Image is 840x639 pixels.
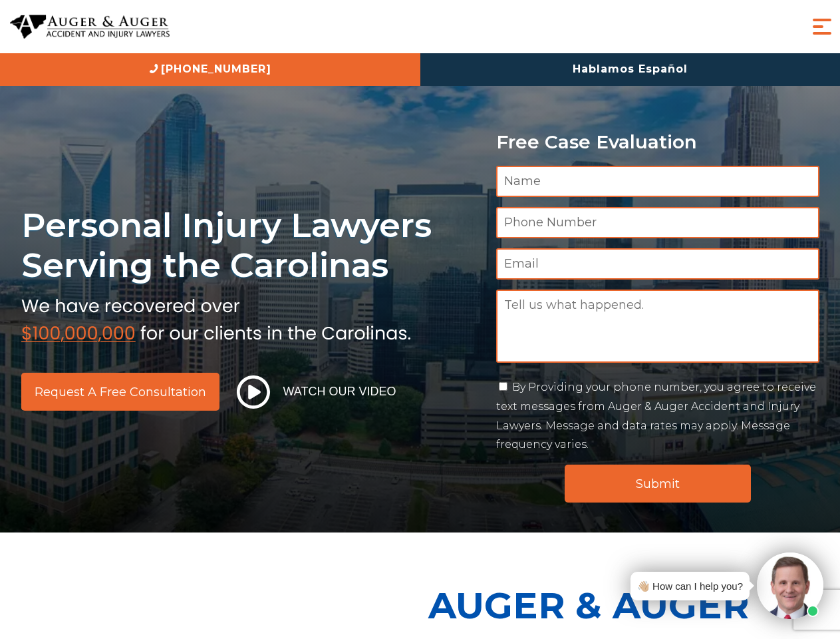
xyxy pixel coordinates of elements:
[637,577,743,595] div: 👋🏼 How can I help you?
[496,132,819,152] p: Free Case Evaluation
[565,465,751,503] input: Submit
[21,292,411,343] img: sub text
[496,207,819,238] input: Phone Number
[428,572,833,638] p: Auger & Auger
[496,248,819,280] input: Email
[496,381,816,451] label: By Providing your phone number, you agree to receive text messages from Auger & Auger Accident an...
[35,386,206,398] span: Request a Free Consultation
[10,15,170,39] img: Auger & Auger Accident and Injury Lawyers Logo
[233,375,400,409] button: Watch Our Video
[757,552,823,619] img: Intaker widget Avatar
[496,166,819,197] input: Name
[809,13,835,40] button: Menu
[21,205,480,286] h1: Personal Injury Lawyers Serving the Carolinas
[21,373,219,411] a: Request a Free Consultation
